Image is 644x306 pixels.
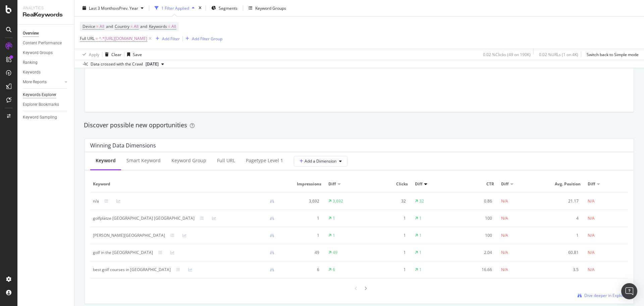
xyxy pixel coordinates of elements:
div: N/A [588,215,595,221]
div: 3.5 [544,267,579,273]
div: 16.66 [458,267,492,273]
div: Data crossed with the Crawl [91,61,143,67]
div: Apply [89,51,99,57]
a: Content Performance [23,40,69,47]
div: 1 [285,215,319,221]
div: Keywords [23,69,41,76]
span: = [96,36,98,41]
span: = [168,24,170,29]
div: 49 [333,250,337,256]
div: 4 [544,215,579,221]
div: N/A [501,232,508,238]
div: 1 [372,250,406,256]
div: N/A [588,250,595,256]
div: 1 [419,250,422,256]
div: Analytics [23,5,69,11]
div: Explorer Bookmarks [23,101,59,108]
span: Diff [328,181,336,187]
div: 1 [419,267,422,273]
button: Save [124,49,142,60]
div: 1 [419,232,422,238]
div: n/a [93,198,99,204]
span: and [140,24,147,29]
div: Full URL [217,157,235,164]
div: Smart Keyword [126,157,161,164]
div: N/A [501,267,508,273]
div: 6 [333,267,335,273]
span: Dive deeper in Explorer [584,293,628,298]
span: Diff [501,181,508,187]
div: 1 [544,232,579,238]
span: Keywords [149,24,167,29]
div: Open Intercom Messenger [621,283,637,299]
div: N/A [501,215,508,221]
span: Last 3 Months [89,5,115,11]
button: [DATE] [143,60,167,68]
span: Full URL [80,36,95,41]
span: Add a Dimension [300,158,336,164]
span: Clicks [372,181,408,187]
div: 0.02 % URLs ( 1 on 4K ) [539,51,578,57]
div: pagetype Level 1 [246,157,283,164]
span: = [96,24,99,29]
div: Keyword Groups [23,49,53,56]
a: Ranking [23,59,69,66]
div: RealKeywords [23,11,69,19]
span: and [106,24,113,29]
div: golf in the algarve [93,250,153,256]
a: More Reports [23,79,63,86]
div: 32 [372,198,406,204]
span: 2025 Aug. 23rd [146,61,159,67]
div: Discover possible new opportunities [84,121,635,130]
span: vs Prev. Year [115,5,138,11]
div: 1 [333,215,335,221]
span: All [100,22,104,31]
div: 100 [458,232,492,238]
div: 60.81 [544,250,579,256]
span: = [130,24,133,29]
a: Explorer Bookmarks [23,101,69,108]
span: CTR [458,181,494,187]
div: 3,692 [285,198,319,204]
div: 1 [419,215,422,221]
div: 100 [458,215,492,221]
div: Add Filter [162,36,180,41]
span: Country [115,24,129,29]
div: 1 [372,267,406,273]
div: 49 [285,250,319,256]
div: More Reports [23,79,47,86]
div: 1 [285,232,319,238]
a: Keywords [23,69,69,76]
div: N/A [588,267,595,273]
div: Clear [111,51,121,57]
a: Keyword Groups [23,49,69,56]
div: N/A [588,232,595,238]
a: Keyword Sampling [23,114,69,121]
span: Diff [588,181,595,187]
div: Content Performance [23,40,62,47]
div: Switch back to Simple mode [587,51,639,57]
button: Apply [80,49,99,60]
div: N/A [501,198,508,204]
div: Keywords Explorer [23,91,56,98]
button: Keyword Groups [246,3,289,13]
div: Keyword Groups [255,5,286,11]
button: Add Filter [153,35,180,43]
div: Winning Data Dimensions [90,142,156,149]
div: 21.17 [544,198,579,204]
a: Keywords Explorer [23,91,69,98]
div: 1 [372,232,406,238]
div: Ranking [23,59,38,66]
button: Add Filter Group [183,35,222,43]
div: 2.04 [458,250,492,256]
div: N/A [501,250,508,256]
div: 32 [419,198,424,204]
span: Segments [219,5,237,11]
span: All [134,22,139,31]
span: Avg. Position [544,181,581,187]
a: Overview [23,30,69,37]
div: 6 [285,267,319,273]
div: 1 [372,215,406,221]
span: ^.*[URL][DOMAIN_NAME] [99,34,147,43]
div: Keyword [96,157,116,164]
